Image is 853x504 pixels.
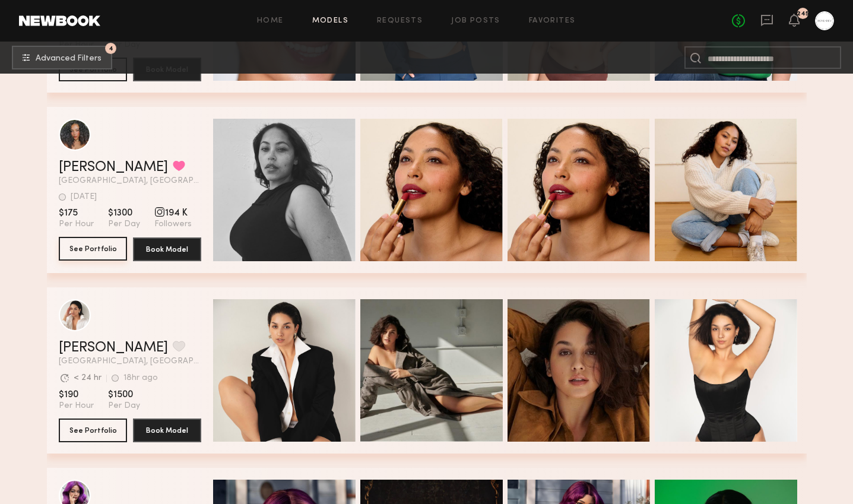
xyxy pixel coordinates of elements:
[59,219,94,230] span: Per Hour
[154,207,192,219] span: 194 K
[74,374,102,382] div: < 24 hr
[59,177,201,185] span: [GEOGRAPHIC_DATA], [GEOGRAPHIC_DATA]
[451,17,500,25] a: Job Posts
[71,193,97,201] div: [DATE]
[59,357,201,366] span: [GEOGRAPHIC_DATA], [GEOGRAPHIC_DATA]
[529,17,576,25] a: Favorites
[108,219,140,230] span: Per Day
[109,46,113,51] span: 4
[12,46,112,69] button: 4Advanced Filters
[133,419,201,442] button: Book Model
[154,219,192,230] span: Followers
[133,237,201,261] button: Book Model
[123,374,158,382] div: 18hr ago
[257,17,284,25] a: Home
[108,389,140,401] span: $1500
[59,160,168,175] a: [PERSON_NAME]
[59,341,168,355] a: [PERSON_NAME]
[377,17,423,25] a: Requests
[312,17,348,25] a: Models
[59,237,127,261] a: See Portfolio
[59,389,94,401] span: $190
[36,55,102,63] span: Advanced Filters
[59,237,127,261] button: See Portfolio
[59,207,94,219] span: $175
[59,401,94,411] span: Per Hour
[797,11,809,17] div: 245
[108,207,140,219] span: $1300
[108,401,140,411] span: Per Day
[59,419,127,442] button: See Portfolio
